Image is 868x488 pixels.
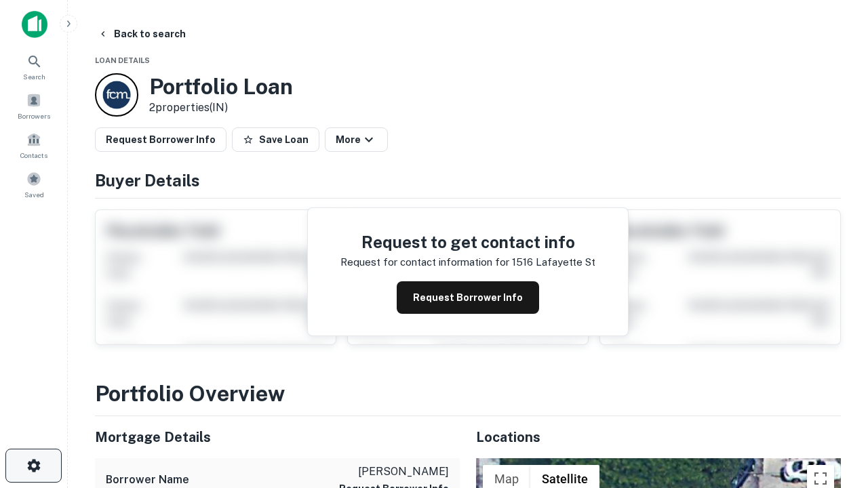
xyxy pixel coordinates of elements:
[95,127,226,152] button: Request Borrower Info
[92,22,191,46] button: Back to search
[4,127,64,163] a: Contacts
[512,254,595,270] p: 1516 lafayette st
[18,110,50,121] span: Borrowers
[23,71,45,82] span: Search
[4,87,64,124] a: Borrowers
[149,100,293,116] p: 2 properties (IN)
[4,48,64,85] a: Search
[397,281,539,314] button: Request Borrower Info
[340,254,509,270] p: Request for contact information for
[95,427,460,447] h5: Mortgage Details
[340,230,595,254] h4: Request to get contact info
[24,189,44,200] span: Saved
[95,56,150,64] span: Loan Details
[232,127,319,152] button: Save Loan
[22,11,47,38] img: capitalize-icon.png
[149,74,293,100] h3: Portfolio Loan
[95,168,841,192] h4: Buyer Details
[20,150,47,161] span: Contacts
[325,127,388,152] button: More
[95,378,841,410] h3: Portfolio Overview
[476,427,841,447] h5: Locations
[106,472,189,488] h6: Borrower Name
[800,336,868,401] iframe: Chat Widget
[339,464,449,480] p: [PERSON_NAME]
[4,166,64,203] a: Saved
